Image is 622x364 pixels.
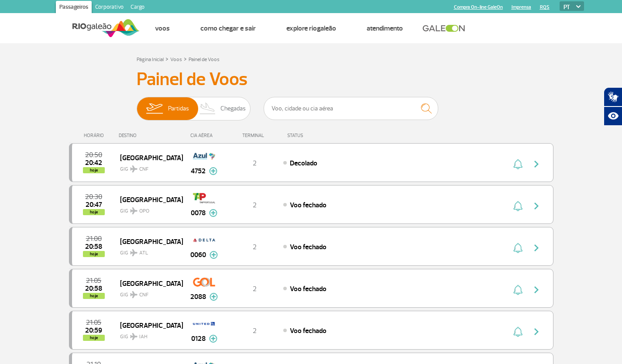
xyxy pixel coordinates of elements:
[253,285,257,293] span: 2
[531,285,542,295] img: seta-direita-painel-voo.svg
[454,4,503,10] a: Compra On-line GaleOn
[531,159,542,169] img: seta-direita-painel-voo.svg
[540,4,550,10] a: RQS
[120,161,176,173] span: GIG
[290,201,326,209] span: Voo fechado
[83,251,105,257] span: hoje
[253,159,257,168] span: 2
[130,249,137,256] img: destiny_airplane.svg
[513,243,522,253] img: sino-painel-voo.svg
[83,335,105,341] span: hoje
[170,56,182,63] a: Voos
[139,291,148,299] span: CNF
[130,291,137,298] img: destiny_airplane.svg
[182,133,226,138] div: CIA AÉREA
[367,24,403,33] a: Atendimento
[604,87,622,106] button: Abrir tradutor de língua de sinais.
[92,1,127,15] a: Corporativo
[191,333,206,344] span: 0128
[120,286,176,299] span: GIG
[290,285,326,293] span: Voo fechado
[85,194,102,200] span: 2025-09-29 20:30:00
[86,202,102,208] span: 2025-09-29 20:47:59
[209,335,217,343] img: mais-info-painel-voo.svg
[184,54,187,64] a: >
[286,24,336,33] a: Explore RIOgaleão
[85,285,102,292] span: 2025-09-29 20:58:31
[195,97,221,120] img: slider-desembarque
[209,209,217,217] img: mais-info-painel-voo.svg
[604,106,622,126] button: Abrir recursos assistivos.
[85,244,102,250] span: 2025-09-29 20:58:04
[120,152,176,163] span: [GEOGRAPHIC_DATA]
[253,201,257,209] span: 2
[189,56,220,63] a: Painel de Voos
[130,333,137,340] img: destiny_airplane.svg
[512,4,531,10] a: Imprensa
[120,203,176,215] span: GIG
[120,278,176,289] span: [GEOGRAPHIC_DATA]
[283,133,354,138] div: STATUS
[137,69,486,90] h3: Painel de Voos
[72,133,119,138] div: HORÁRIO
[86,278,101,284] span: 2025-09-29 21:05:00
[513,201,522,211] img: sino-painel-voo.svg
[139,165,148,173] span: CNF
[83,167,105,173] span: hoje
[86,236,102,242] span: 2025-09-29 21:00:00
[119,133,182,138] div: DESTINO
[120,319,176,331] span: [GEOGRAPHIC_DATA]
[531,201,542,211] img: seta-direita-painel-voo.svg
[139,207,149,215] span: OPO
[604,87,622,126] div: Plugin de acessibilidade da Hand Talk.
[86,319,101,326] span: 2025-09-29 21:05:00
[531,326,542,337] img: seta-direita-painel-voo.svg
[253,326,257,335] span: 2
[190,292,206,302] span: 2088
[139,333,148,341] span: IAH
[83,293,105,299] span: hoje
[85,152,102,158] span: 2025-09-29 20:50:00
[531,243,542,253] img: seta-direita-painel-voo.svg
[210,251,218,259] img: mais-info-painel-voo.svg
[85,160,102,166] span: 2025-09-29 20:42:14
[191,208,206,218] span: 0078
[210,293,218,301] img: mais-info-painel-voo.svg
[290,159,317,168] span: Decolado
[190,250,206,260] span: 0060
[120,244,176,257] span: GIG
[155,24,170,33] a: Voos
[226,133,283,138] div: TERMINAL
[130,207,137,214] img: destiny_airplane.svg
[56,1,92,15] a: Passageiros
[200,24,256,33] a: Como chegar e sair
[209,167,217,175] img: mais-info-painel-voo.svg
[85,327,102,333] span: 2025-09-29 20:59:28
[120,194,176,205] span: [GEOGRAPHIC_DATA]
[141,97,168,120] img: slider-embarque
[290,243,326,251] span: Voo fechado
[130,165,137,172] img: destiny_airplane.svg
[253,243,257,251] span: 2
[513,285,522,295] img: sino-painel-voo.svg
[120,328,176,341] span: GIG
[290,326,326,335] span: Voo fechado
[120,236,176,247] span: [GEOGRAPHIC_DATA]
[191,166,206,176] span: 4752
[513,159,522,169] img: sino-painel-voo.svg
[264,97,438,120] input: Voo, cidade ou cia aérea
[139,249,148,257] span: ATL
[83,209,105,215] span: hoje
[168,97,189,120] span: Partidas
[127,1,148,15] a: Cargo
[513,326,522,337] img: sino-painel-voo.svg
[165,54,168,64] a: >
[137,56,164,63] a: Página Inicial
[220,97,246,120] span: Chegadas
